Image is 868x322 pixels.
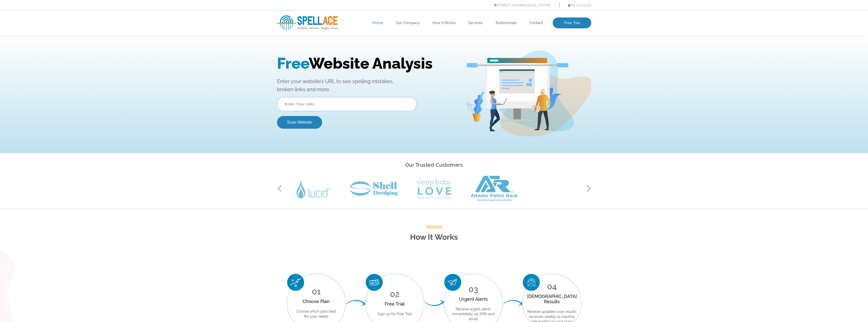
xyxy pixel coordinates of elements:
div: Choose Plan [295,299,338,304]
p: Sign up for Free Trial [378,312,412,317]
p: Choose which plan best fits your needs [295,309,338,319]
p: Enter your website’s URL to see spelling mistakes, broken links and more [277,43,458,60]
img: Free Trial [366,274,383,291]
button: Next [586,185,591,192]
h2: How It Works [277,231,591,244]
div: Urgent Alerts [452,296,495,302]
h1: Website Analysis [277,21,458,38]
input: Enter Your URL [277,63,416,77]
div: Free Trial [378,301,412,307]
img: Sleep Baby Love [417,178,451,199]
button: Previous [277,185,282,192]
img: Shell Dredging [350,181,398,196]
img: Free Webiste Analysis [466,16,591,103]
span: 01 [312,287,321,296]
img: Scan Result [523,274,540,291]
img: Lucid [297,179,330,198]
h2: Our Trusted Customers [277,161,591,169]
span: Process [277,224,591,231]
img: Choose Plan [287,274,304,291]
div: [DEMOGRAPHIC_DATA] Results [527,294,577,304]
span: Free [277,21,309,38]
span: 02 [390,289,399,299]
p: Receive urgent alerts immediately via SMS and email [452,307,495,322]
img: Free Webiste Analysis [467,40,568,45]
img: Urgent Alerts [444,274,461,291]
span: 04 [547,282,557,291]
span: 03 [469,285,478,294]
button: Scan Website [277,82,322,95]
